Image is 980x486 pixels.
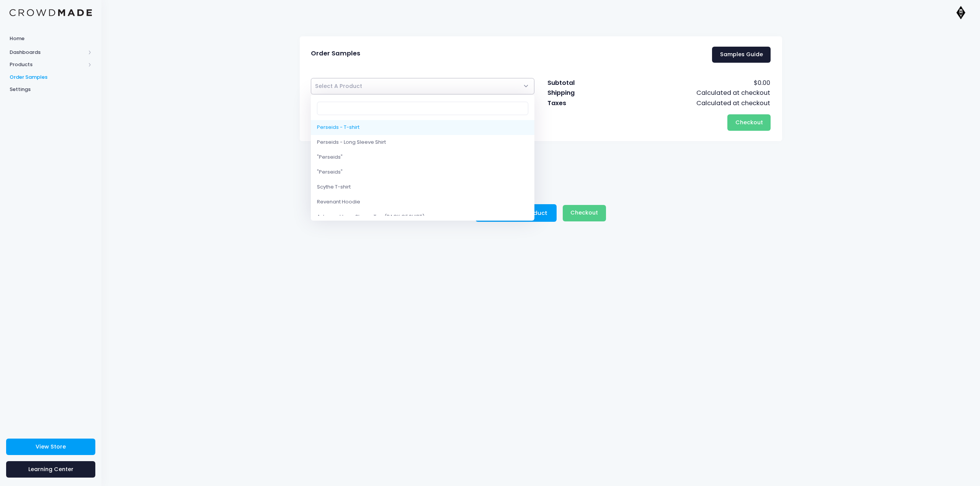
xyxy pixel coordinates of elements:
li: Astronaut Long Sleeve Tee (BACK OF SHIRT) [311,210,535,224]
li: Perseids - T-shirt [311,120,535,135]
span: Select A Product [315,82,362,90]
span: Products [10,61,85,68]
button: Checkout [727,114,771,131]
li: "Perseids" [311,165,535,180]
span: Select A Product [311,78,535,94]
button: Checkout [563,205,606,221]
img: User [953,5,969,20]
span: Home [10,35,92,42]
span: Order Samples [10,73,92,81]
td: Subtotal [547,78,608,88]
span: Settings [10,86,92,93]
img: Logo [10,9,92,16]
span: Checkout [735,119,763,126]
span: Select A Product [315,82,362,90]
a: View Store [6,439,95,455]
a: Samples Guide [712,47,771,63]
td: Taxes [547,98,608,108]
li: Revenant Hoodie [311,195,535,210]
input: Search [317,102,528,115]
span: Dashboards [10,49,85,56]
td: Shipping [547,88,608,98]
span: Checkout [570,209,598,216]
li: Perseids - Long Sleeve Shirt [311,135,535,150]
span: Order Samples [311,50,360,57]
td: Calculated at checkout [608,98,771,108]
a: Learning Center [6,461,95,478]
td: Calculated at checkout [608,88,771,98]
li: Scythe T-shirt [311,180,535,195]
td: $0.00 [608,78,771,88]
li: "Perseids" [311,150,535,165]
span: Learning Center [28,465,73,473]
span: View Store [36,443,66,450]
